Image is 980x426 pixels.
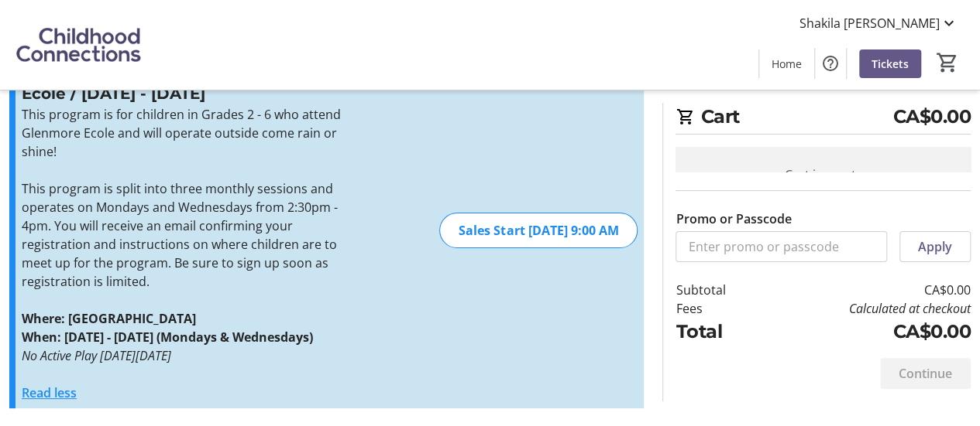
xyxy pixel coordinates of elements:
[22,347,171,364] em: No Active Play [DATE][DATE]
[899,231,971,262] button: Apply
[762,299,971,318] td: Calculated at checkout
[439,213,638,248] div: Sales Start [DATE] 9:00 AM
[676,210,791,228] label: Promo or Passcode
[676,103,971,135] h2: Cart
[22,310,196,327] strong: Where: [GEOGRAPHIC_DATA]
[934,49,961,77] button: Cart
[22,179,360,291] p: This program is split into three monthly sessions and operates on Mondays and Wednesdays from 2:3...
[676,231,887,262] input: Enter promo or passcode
[762,281,971,299] td: CA$0.00
[9,6,147,83] img: Childhood Connections 's Logo
[815,48,846,79] button: Help
[676,147,971,203] div: Cart is empty
[676,299,761,318] td: Fees
[799,14,940,32] span: Shakila [PERSON_NAME]
[918,237,952,256] span: Apply
[772,56,802,72] span: Home
[787,11,971,36] button: Shakila [PERSON_NAME]
[762,318,971,346] td: CA$0.00
[22,105,360,161] p: This program is for children in Grades 2 - 6 who attend Glenmore Ecole and will operate outside c...
[22,383,77,402] button: Read less
[676,281,761,299] td: Subtotal
[676,318,761,346] td: Total
[759,49,814,78] a: Home
[872,56,909,72] span: Tickets
[892,103,971,131] span: CA$0.00
[859,49,921,78] a: Tickets
[22,329,313,346] strong: When: [DATE] - [DATE] (Mondays & Wednesdays)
